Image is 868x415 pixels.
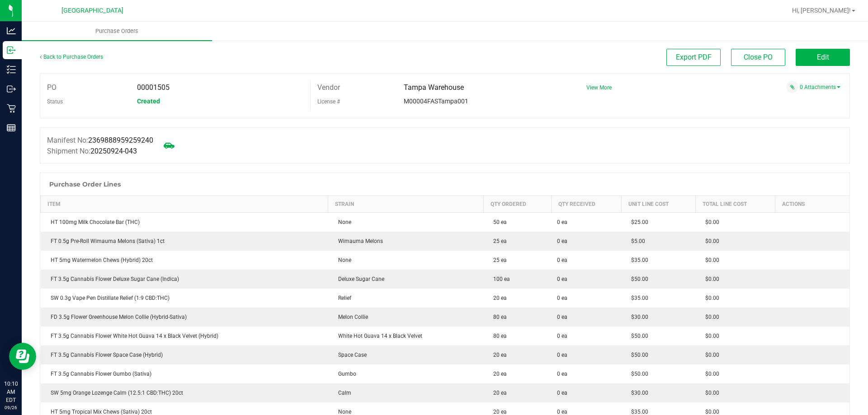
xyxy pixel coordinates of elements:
[695,196,775,213] th: Total Line Cost
[7,26,16,35] inline-svg: Analytics
[317,81,340,94] label: Vendor
[46,218,323,226] div: HT 100mg Milk Chocolate Bar (THC)
[83,27,151,35] span: Purchase Orders
[701,257,719,263] span: $0.00
[334,390,351,396] span: Calm
[489,371,507,377] span: 20 ea
[627,333,648,339] span: $50.00
[46,275,323,283] div: FT 3.5g Cannabis Flower Deluxe Sugar Cane (Indica)
[334,276,384,282] span: Deluxe Sugar Cane
[586,84,612,91] a: View More
[627,276,648,282] span: $50.00
[41,196,328,213] th: Item
[90,147,137,155] span: 20250924-043
[46,237,323,245] div: FT 0.5g Pre-Roll Wimauma Melons (Sativa) 1ct
[557,256,567,264] span: 0 ea
[334,219,351,225] span: None
[47,81,57,94] label: PO
[701,295,719,301] span: $0.00
[701,314,719,320] span: $0.00
[46,351,323,359] div: FT 3.5g Cannabis Flower Space Case (Hybrid)
[334,238,383,244] span: Wimauma Melons
[557,332,567,340] span: 0 ea
[676,53,712,61] span: Export PDF
[701,371,719,377] span: $0.00
[46,294,323,302] div: SW 0.3g Vape Pen Distillate Relief (1:9 CBD:THC)
[160,136,178,154] span: Mark as not Arrived
[7,123,16,132] inline-svg: Reports
[557,389,567,397] span: 0 ea
[334,409,351,415] span: None
[404,83,464,92] span: Tampa Warehouse
[796,49,850,66] button: Edit
[61,7,123,14] span: [GEOGRAPHIC_DATA]
[800,84,840,90] a: 0 Attachments
[557,313,567,321] span: 0 ea
[557,218,567,226] span: 0 ea
[627,219,648,225] span: $25.00
[489,219,507,225] span: 50 ea
[7,46,16,55] inline-svg: Inbound
[7,104,16,113] inline-svg: Retail
[786,81,798,93] span: Attach a document
[137,98,160,105] span: Created
[489,295,507,301] span: 20 ea
[731,49,785,66] button: Close PO
[627,295,648,301] span: $35.00
[4,380,18,404] p: 10:10 AM EDT
[46,256,323,264] div: HT 5mg Watermelon Chews (Hybrid) 20ct
[334,371,356,377] span: Gumbo
[701,390,719,396] span: $0.00
[334,314,368,320] span: Melon Collie
[334,295,351,301] span: Relief
[489,314,507,320] span: 80 ea
[489,409,507,415] span: 20 ea
[483,196,551,213] th: Qty Ordered
[701,238,719,244] span: $0.00
[627,390,648,396] span: $30.00
[701,409,719,415] span: $0.00
[701,352,719,358] span: $0.00
[489,352,507,358] span: 20 ea
[328,196,483,213] th: Strain
[46,332,323,340] div: FT 3.5g Cannabis Flower White Hot Guava 14 x Black Velvet (Hybrid)
[47,146,137,157] label: Shipment No:
[557,351,567,359] span: 0 ea
[334,352,367,358] span: Space Case
[557,294,567,302] span: 0 ea
[627,371,648,377] span: $50.00
[334,333,422,339] span: White Hot Guava 14 x Black Velvet
[817,53,829,61] span: Edit
[404,98,468,105] span: M00004FASTampa001
[701,333,719,339] span: $0.00
[7,65,16,74] inline-svg: Inventory
[489,257,507,263] span: 25 ea
[552,196,622,213] th: Qty Received
[666,49,721,66] button: Export PDF
[46,389,323,397] div: SW 5mg Orange Lozenge Calm (12.5:1 CBD:THC) 20ct
[701,219,719,225] span: $0.00
[627,352,648,358] span: $50.00
[775,196,849,213] th: Actions
[792,7,851,14] span: Hi, [PERSON_NAME]!
[334,257,351,263] span: None
[627,409,648,415] span: $35.00
[47,95,63,108] label: Status
[7,84,16,93] inline-svg: Outbound
[701,276,719,282] span: $0.00
[49,181,121,188] h1: Purchase Order Lines
[46,370,323,378] div: FT 3.5g Cannabis Flower Gumbo (Sativa)
[627,238,645,244] span: $5.00
[621,196,695,213] th: Unit Line Cost
[489,390,507,396] span: 20 ea
[9,343,36,370] iframe: Resource center
[47,135,153,146] label: Manifest No:
[627,314,648,320] span: $30.00
[489,238,507,244] span: 25 ea
[557,275,567,283] span: 0 ea
[137,83,170,92] span: 00001505
[317,95,340,108] label: License #
[627,257,648,263] span: $35.00
[557,237,567,245] span: 0 ea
